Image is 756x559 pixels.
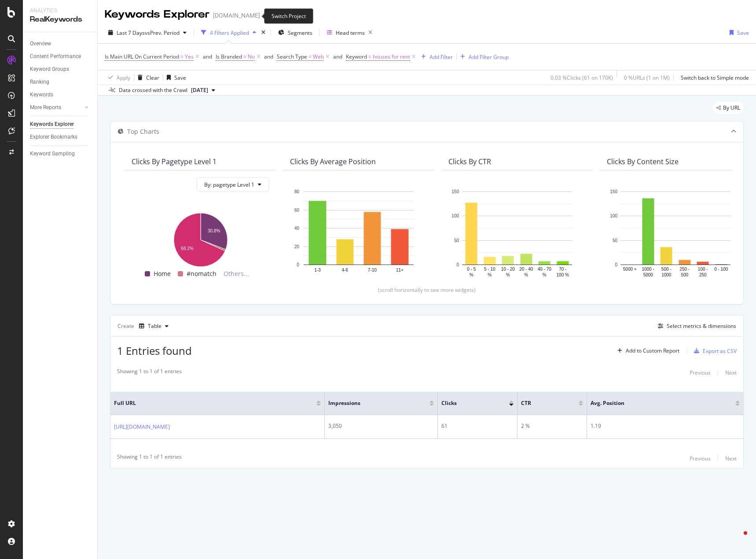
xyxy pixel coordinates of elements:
[725,455,737,462] div: Next
[290,187,427,279] div: A chart.
[114,399,303,407] span: Full URL
[559,267,566,272] text: 70 -
[248,51,255,63] span: No
[30,52,91,61] a: Content Performance
[661,267,672,272] text: 500 -
[313,51,324,63] span: Web
[30,39,91,48] a: Overview
[690,368,711,378] button: Previous
[538,267,552,272] text: 40 - 70
[615,262,617,267] text: 0
[264,52,273,61] button: and
[470,272,473,277] text: %
[114,423,170,431] a: [URL][DOMAIN_NAME]
[690,344,737,358] button: Export as CSV
[132,208,269,268] svg: A chart.
[105,7,209,22] div: Keywords Explorer
[723,105,740,110] span: By URL
[725,368,737,378] button: Next
[288,29,312,37] span: Segments
[623,267,637,272] text: 5000 +
[163,70,186,85] button: Save
[456,262,459,267] text: 0
[30,120,91,129] a: Keywords Explorer
[448,187,586,279] svg: A chart.
[448,157,491,166] div: Clicks By CTR
[698,267,708,272] text: 100 -
[203,52,212,61] button: and
[557,272,569,277] text: 100 %
[690,455,711,462] div: Previous
[484,267,495,272] text: 5 - 10
[690,453,711,463] button: Previous
[726,529,747,550] iframe: Intercom live chat
[614,344,679,358] button: Add to Custom Report
[30,103,82,112] a: More Reports
[373,51,410,63] span: houses for rent
[314,268,321,272] text: 1-3
[506,272,510,277] text: %
[297,262,299,267] text: 0
[275,26,316,40] button: Segments
[610,214,617,219] text: 100
[30,39,51,48] div: Overview
[488,272,492,277] text: %
[703,347,737,355] div: Export as CSV
[333,52,342,61] button: and
[187,268,217,279] span: #nomatch
[30,149,75,158] div: Keyword Sampling
[643,272,653,277] text: 5000
[136,319,172,333] button: Table
[220,268,253,279] span: Others...
[30,132,91,142] a: Explorer Bookmarks
[679,267,690,272] text: 250 -
[294,189,300,194] text: 80
[180,53,183,60] span: =
[591,399,722,407] span: Avg. Position
[127,127,159,136] div: Top Charts
[607,187,744,279] svg: A chart.
[145,29,180,37] span: vs Prev. Period
[454,238,459,243] text: 50
[543,272,547,277] text: %
[208,228,220,233] text: 30.8%
[626,348,679,353] div: Add to Custom Report
[441,422,514,430] div: 61
[264,53,273,60] div: and
[134,70,159,85] button: Clear
[197,177,269,191] button: By: pagetype Level 1
[294,208,300,213] text: 60
[117,343,192,358] span: 1 Entries found
[117,29,145,37] span: Last 7 Days
[699,272,707,277] text: 250
[524,272,528,277] text: %
[216,53,242,60] span: Is Branded
[726,26,749,40] button: Save
[191,86,208,94] span: 2025 Aug. 2nd
[550,74,613,81] div: 0.03 % Clicks ( 61 on 170K )
[328,399,416,407] span: Impressions
[119,86,187,94] div: Data crossed with the Crawl
[451,189,459,194] text: 150
[30,52,81,61] div: Content Performance
[30,132,77,142] div: Explorer Bookmarks
[667,322,736,330] div: Select metrics & dimensions
[277,53,307,60] span: Search Type
[501,267,515,272] text: 10 - 20
[198,26,260,40] button: 4 Filters Applied
[610,189,617,194] text: 150
[243,53,246,60] span: =
[203,53,212,60] div: and
[121,286,733,294] div: (scroll horizontally to see more widgets)
[328,422,434,430] div: 3,050
[105,26,190,40] button: Last 7 DaysvsPrev. Period
[336,29,365,37] div: Head terms
[30,7,90,15] div: Analytics
[521,422,583,430] div: 2 %
[294,244,300,249] text: 20
[681,272,688,277] text: 500
[30,65,91,74] a: Keyword Groups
